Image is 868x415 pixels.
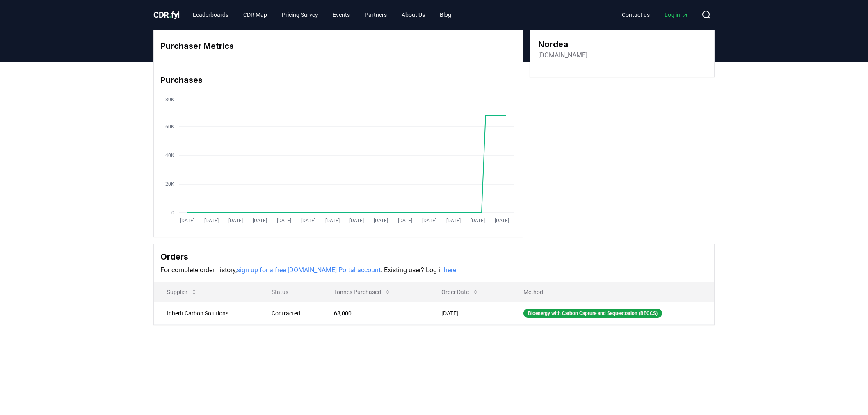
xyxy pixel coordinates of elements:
[327,284,397,300] button: Tonnes Purchased
[428,302,510,324] td: [DATE]
[160,284,204,300] button: Supplier
[615,7,656,22] a: Contact us
[658,7,695,22] a: Log in
[433,7,458,22] a: Blog
[204,218,219,223] tspan: [DATE]
[265,288,314,296] p: Status
[398,218,412,223] tspan: [DATE]
[153,9,180,21] a: CDR.fyi
[165,124,174,130] tspan: 60K
[272,309,314,317] div: Contracted
[165,97,174,103] tspan: 80K
[374,218,388,223] tspan: [DATE]
[153,10,180,20] span: CDR fyi
[495,218,509,223] tspan: [DATE]
[446,218,461,223] tspan: [DATE]
[349,218,364,223] tspan: [DATE]
[275,7,324,22] a: Pricing Survey
[237,7,274,22] a: CDR Map
[301,218,315,223] tspan: [DATE]
[523,309,662,318] div: Bioenergy with Carbon Capture and Sequestration (BECCS)
[471,218,485,223] tspan: [DATE]
[615,7,695,22] nav: Main
[165,181,174,187] tspan: 20K
[186,7,458,22] nav: Main
[160,40,516,52] h3: Purchaser Metrics
[253,218,267,223] tspan: [DATE]
[228,218,243,223] tspan: [DATE]
[395,7,432,22] a: About Us
[358,7,393,22] a: Partners
[665,11,688,19] span: Log in
[180,218,194,223] tspan: [DATE]
[325,218,340,223] tspan: [DATE]
[321,302,428,324] td: 68,000
[538,38,587,50] h3: Nordea
[165,153,174,158] tspan: 40K
[154,302,258,324] td: Inherit Carbon Solutions
[435,284,485,300] button: Order Date
[160,265,708,275] p: For complete order history, . Existing user? Log in .
[326,7,356,22] a: Events
[277,218,291,223] tspan: [DATE]
[538,50,587,60] a: [DOMAIN_NAME]
[160,74,516,86] h3: Purchases
[160,251,708,263] h3: Orders
[422,218,436,223] tspan: [DATE]
[517,288,708,296] p: Method
[171,210,174,216] tspan: 0
[169,10,171,20] span: .
[186,7,235,22] a: Leaderboards
[237,266,381,274] a: sign up for a free [DOMAIN_NAME] Portal account
[444,266,456,274] a: here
